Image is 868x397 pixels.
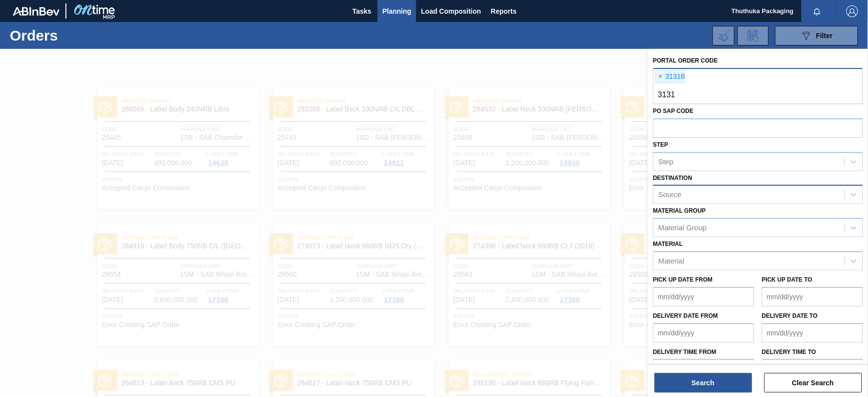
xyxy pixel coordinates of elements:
label: Pick up Date from [653,276,713,283]
button: Filter [775,26,858,45]
label: Delivery Date from [653,312,718,319]
div: 31316 [656,70,685,83]
label: Delivery time to [762,345,863,359]
label: Step [653,141,668,148]
span: Reports [491,5,517,17]
label: Material [653,241,683,247]
label: PO SAP Code [653,108,694,114]
label: Material Group [653,207,706,214]
input: mm/dd/yyyy [762,323,863,343]
input: mm/dd/yyyy [653,287,754,307]
span: Load Composition [421,5,481,17]
span: Planning [382,5,411,17]
span: × [656,71,665,83]
label: Delivery time from [653,345,754,359]
span: Tasks [351,5,373,17]
div: Source [658,191,682,199]
label: Pick up Date to [762,276,812,283]
div: Material [658,257,684,265]
label: Portal Order Code [653,57,718,64]
label: Delivery Date to [762,312,818,319]
div: Material Group [658,224,707,232]
div: Import Order Negotiation [713,26,735,45]
img: TNhmsLtSVTkK8tSr43FrP2fwEKptu5GPRR3wAAAABJRU5ErkJggg== [13,7,60,16]
input: mm/dd/yyyy [653,323,754,343]
span: Filter [816,32,833,40]
div: Step [658,157,674,166]
input: mm/dd/yyyy [762,287,863,307]
button: Notifications [802,4,833,18]
label: Destination [653,175,692,181]
img: Logout [847,5,858,17]
div: Order Review Request [738,26,769,45]
h1: Orders [10,30,154,41]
